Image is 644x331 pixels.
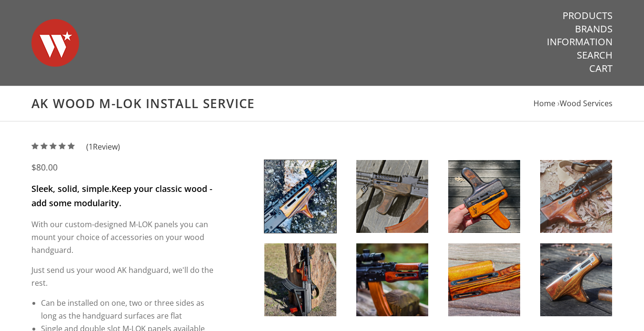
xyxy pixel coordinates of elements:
[86,140,120,153] span: ( Review)
[31,141,120,152] a: (1Review)
[533,98,555,109] a: Home
[31,218,214,256] p: With our custom-designed M-LOK panels you can mount your choice of accessories on your wood handg...
[563,10,613,22] a: Products
[575,23,613,35] a: Brands
[540,160,612,233] img: AK Wood M-LOK Install Service
[31,264,214,289] p: Just send us your wood AK handguard, we'll do the rest.
[31,161,58,173] span: $80.00
[31,10,79,76] img: Warsaw Wood Co.
[547,36,613,48] a: Information
[356,160,428,233] img: AK Wood M-LOK Install Service
[264,243,336,316] img: AK Wood M-LOK Install Service
[589,62,613,75] a: Cart
[264,160,336,233] img: AK Wood M-LOK Install Service
[89,141,93,152] span: 1
[31,96,613,111] h1: AK Wood M-LOK Install Service
[448,160,520,233] img: AK Wood M-LOK Install Service
[560,98,613,109] a: Wood Services
[448,243,520,316] img: AK Wood M-LOK Install Service
[540,243,612,316] img: AK Wood M-LOK Install Service
[31,183,212,209] strong: Keep your classic wood - add some modularity.
[557,97,613,110] li: ›
[41,297,214,322] li: Can be installed on one, two or three sides as long as the handguard surfaces are flat
[577,49,613,61] a: Search
[31,183,111,194] strong: Sleek, solid, simple.
[356,243,428,316] img: AK Wood M-LOK Install Service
